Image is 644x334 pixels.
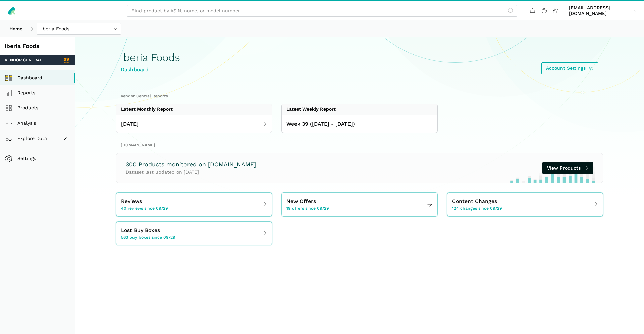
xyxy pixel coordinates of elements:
input: Find product by ASIN, name, or model number [127,5,517,17]
span: [DATE] [121,120,139,128]
h1: Iberia Foods [121,52,180,63]
span: Explore Data [7,135,47,143]
div: Dashboard [121,66,180,74]
a: [EMAIL_ADDRESS][DOMAIN_NAME] [567,4,639,18]
span: 124 changes since 09/29 [452,206,502,212]
span: Vendor Central [5,57,42,63]
a: Week 39 ([DATE] - [DATE]) [282,117,437,131]
div: Iberia Foods [5,42,70,50]
a: New Offers 19 offers since 09/29 [282,195,437,214]
span: New Offers [286,197,316,206]
span: [EMAIL_ADDRESS][DOMAIN_NAME] [569,5,631,17]
span: View Products [547,164,581,172]
a: Lost Buy Boxes 563 buy boxes since 09/29 [116,224,272,243]
span: Lost Buy Boxes [121,226,160,235]
span: 563 buy boxes since 09/29 [121,235,175,241]
span: Reviews [121,197,142,206]
span: Content Changes [452,197,497,206]
a: Reviews 40 reviews since 09/29 [116,195,272,214]
a: Account Settings [541,62,599,74]
h3: 300 Products monitored on [DOMAIN_NAME] [126,160,256,169]
input: Iberia Foods [37,23,121,35]
p: Dataset last updated on [DATE] [126,169,256,176]
span: 19 offers since 09/29 [286,206,329,212]
a: View Products [542,162,594,174]
span: 40 reviews since 09/29 [121,206,168,212]
a: Home [5,23,27,35]
a: [DATE] [116,117,272,131]
h2: Vendor Central Reports [121,93,598,99]
div: Latest Weekly Report [286,106,336,112]
div: Latest Monthly Report [121,106,173,112]
span: Week 39 ([DATE] - [DATE]) [286,120,355,128]
h2: [DOMAIN_NAME] [121,142,598,148]
a: Content Changes 124 changes since 09/29 [447,195,603,214]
